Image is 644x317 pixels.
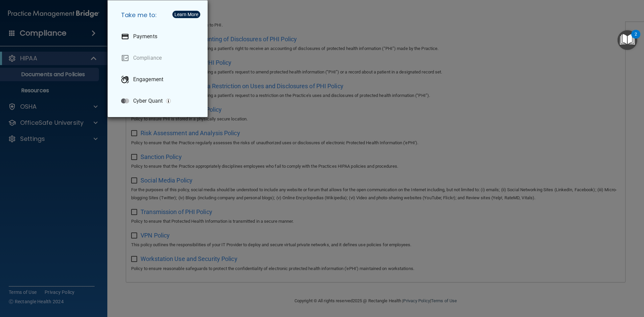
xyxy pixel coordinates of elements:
[133,33,157,40] p: Payments
[116,27,202,46] a: Payments
[174,12,198,17] div: Learn More
[133,98,163,104] p: Cyber Quant
[172,11,200,18] button: Learn More
[116,49,202,67] a: Compliance
[116,70,202,89] a: Engagement
[635,34,637,43] div: 2
[116,92,202,110] a: Cyber Quant
[116,6,202,24] h5: Take me to:
[133,76,163,83] p: Engagement
[618,30,637,50] button: Open Resource Center, 2 new notifications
